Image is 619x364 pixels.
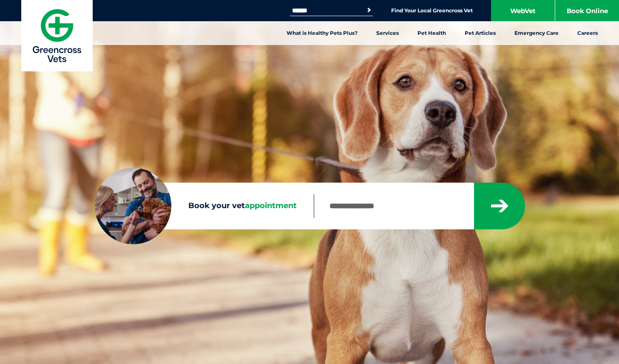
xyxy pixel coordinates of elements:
[245,201,297,210] span: appointment
[95,200,314,212] label: Book your vet
[277,21,367,45] a: What is Healthy Pets Plus?
[391,7,473,14] a: Find Your Local Greencross Vet
[408,21,455,45] a: Pet Health
[367,21,408,45] a: Services
[568,21,607,45] a: Careers
[455,21,505,45] a: Pet Articles
[505,21,568,45] a: Emergency Care
[365,6,373,14] button: Search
